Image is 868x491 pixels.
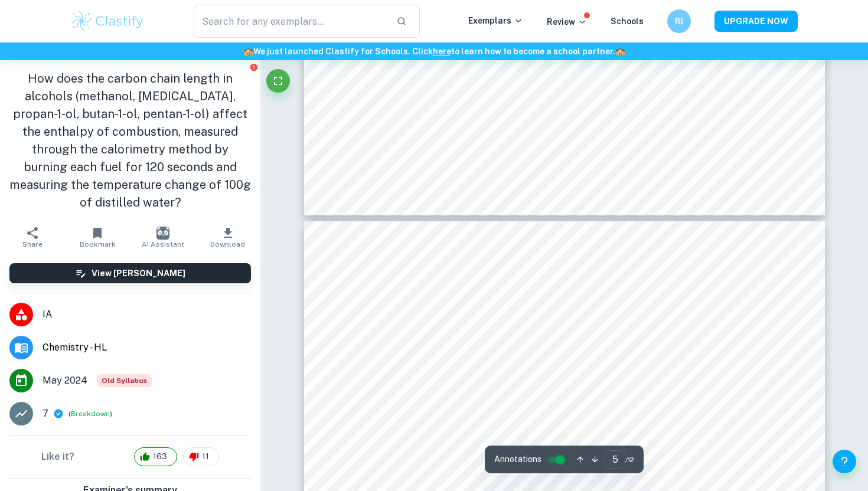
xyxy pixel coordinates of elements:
[43,341,251,355] span: Chemistry - HL
[833,450,856,473] button: Help and Feedback
[243,47,253,56] span: 🏫
[2,45,866,58] h6: We just launched Clastify for Schools. Click to learn how to become a school partner.
[547,15,587,28] p: Review
[468,14,523,27] p: Exemplars
[68,408,112,420] span: ( )
[266,69,290,93] button: Fullscreen
[70,9,145,33] img: Clastify logo
[43,407,48,421] p: 7
[134,447,177,466] div: 163
[615,47,625,56] span: 🏫
[249,63,258,71] button: Report issue
[714,11,798,32] button: UPGRADE NOW
[194,5,387,38] input: Search for any exemplars...
[80,240,116,248] span: Bookmark
[210,240,245,248] span: Download
[183,447,219,466] div: 11
[97,374,152,387] div: Starting from the May 2025 session, the Chemistry IA requirements have changed. It's OK to refer ...
[130,221,195,254] button: AI Assistant
[195,451,216,463] span: 11
[22,240,43,248] span: Share
[494,453,541,466] span: Annotations
[97,374,152,387] span: Old Syllabus
[41,450,74,464] h6: Like it?
[611,17,644,26] a: Schools
[156,227,169,240] img: AI Assistant
[142,240,184,248] span: AI Assistant
[625,454,634,465] span: / 12
[667,9,691,33] button: RI
[43,307,251,322] span: IA
[195,221,260,254] button: Download
[65,221,130,254] button: Bookmark
[9,263,251,283] button: View [PERSON_NAME]
[92,267,185,280] h6: View [PERSON_NAME]
[433,47,451,56] a: here
[9,70,251,211] h1: How does the carbon chain length in alcohols (methanol, [MEDICAL_DATA], propan-1-ol, butan-1-ol, ...
[71,408,110,419] button: Breakdown
[146,451,174,463] span: 163
[43,374,87,388] span: May 2024
[673,15,686,28] h6: RI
